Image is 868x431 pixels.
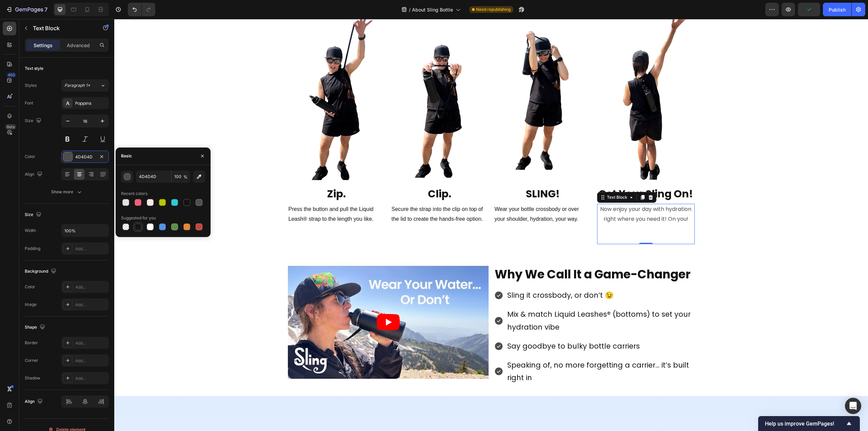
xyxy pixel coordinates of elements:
div: Styles [25,82,37,89]
div: Rich Text Editor. Editing area: main [277,185,374,206]
div: Size [25,116,43,125]
div: Width [25,228,36,234]
span: Paragraph 1* [64,82,90,89]
p: Now enjoy your day with hydration right where you need it! On you! [484,185,580,205]
span: About Sling Bottle [412,6,453,13]
p: Say goodbye to bulky bottle carriers [393,321,579,334]
div: Recent colors [121,191,147,197]
div: Color [25,154,35,160]
button: Show more [25,186,109,198]
div: Text Block [491,175,514,181]
div: Align [25,170,44,179]
div: Corner [25,357,38,364]
div: Add... [75,246,107,252]
div: Shape [25,323,46,332]
div: Font [25,100,33,106]
p: Mix & match Liquid Leashes® (bottoms) to set your hydration vibe [393,289,579,315]
p: Sling it crossbody, or don’t 😉 [393,270,579,283]
div: Basic [121,153,132,159]
p: Get Your Sling On! [484,166,580,184]
div: Add... [75,340,107,346]
div: Text style [25,65,43,72]
div: 4D4D4D [75,154,95,160]
div: Background [25,267,58,276]
p: Zip. [174,166,271,184]
p: 7 [44,5,47,14]
span: Wear your bottle crossbody or over your shoulder, hydration, your way. [380,187,465,203]
input: Eg: FFFFFF [136,171,171,183]
input: Auto [62,224,108,237]
div: Poppins [75,100,107,106]
button: 7 [3,3,51,16]
div: Size [25,210,43,219]
button: Play [262,295,285,311]
div: 450 [6,72,16,78]
div: Open Intercom Messenger [845,398,861,414]
div: Add... [75,302,107,308]
div: Beta [5,124,16,130]
div: Border [25,340,38,346]
span: Press the button and pull the Liquid Leash® strap to the length you like. [174,187,259,203]
h2: Why We Call It a Game-Changer [380,247,580,264]
button: Show survey - Help us improve GemPages! [765,419,853,428]
span: Secure the strap into the clip on top of the lid to create the hands-free option. [277,187,369,203]
div: Padding [25,246,40,252]
div: Rich Text Editor. Editing area: main [483,185,580,225]
div: Add... [75,375,107,381]
div: Rich Text Editor. Editing area: main [174,185,271,206]
button: Paragraph 1* [61,79,109,92]
div: Add... [75,358,107,364]
p: Text Block [33,24,91,32]
p: Speaking of, no more forgetting a carrier... it’s built right in [393,340,579,366]
p: Advanced [67,42,90,49]
p: Clip. [277,166,374,184]
div: Align [25,397,44,406]
div: Color [25,284,35,290]
span: Need republishing [476,6,511,13]
div: Rich Text Editor. Editing area: main [380,185,477,215]
span: % [183,174,188,180]
span: / [409,6,411,13]
button: Publish [823,3,851,16]
p: Settings [34,42,53,49]
p: SLING! [380,166,477,184]
div: Suggested for you [121,215,156,221]
div: Shadow [25,375,40,381]
iframe: Design area [114,19,868,431]
div: Image [25,301,37,308]
div: Add... [75,284,107,290]
div: Publish [829,6,846,13]
div: Show more [51,189,83,195]
span: Help us improve GemPages! [765,420,845,427]
div: Undo/Redo [128,3,155,16]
